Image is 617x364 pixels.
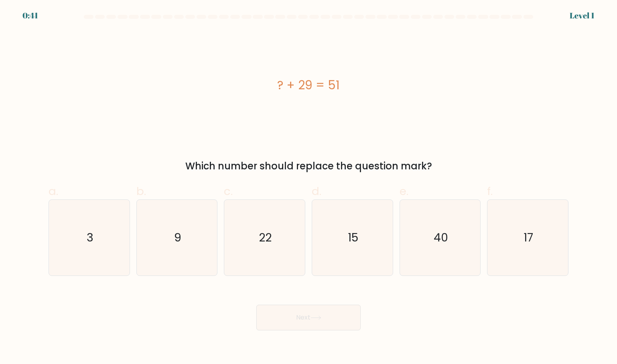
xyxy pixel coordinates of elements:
text: 17 [524,229,533,245]
button: Next [256,305,361,330]
span: a. [49,183,58,199]
text: 9 [174,229,181,245]
div: Level 1 [570,10,595,22]
span: d. [312,183,321,199]
span: f. [487,183,493,199]
text: 22 [259,229,272,245]
text: 15 [348,229,358,245]
div: ? + 29 = 51 [49,76,568,94]
span: c. [224,183,233,199]
div: 0:41 [22,10,38,22]
span: e. [400,183,408,199]
text: 3 [87,229,93,245]
text: 40 [434,229,448,245]
span: b. [136,183,146,199]
div: Which number should replace the question mark? [53,159,564,173]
